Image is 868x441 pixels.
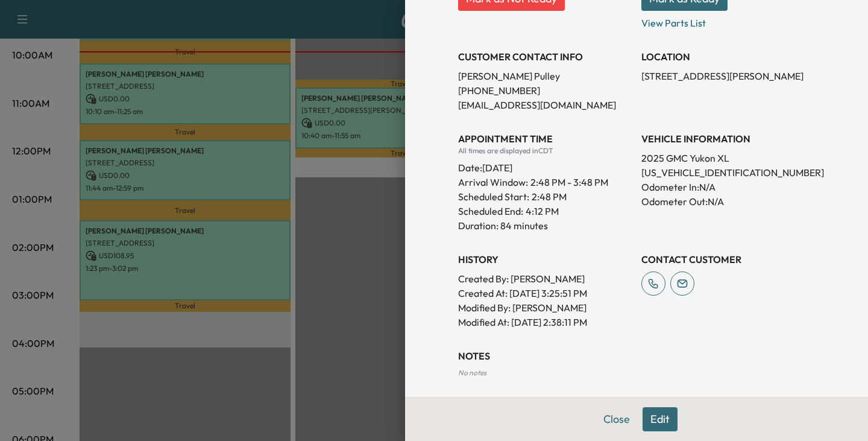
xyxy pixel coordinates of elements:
h3: History [458,252,632,267]
div: No notes [458,368,815,378]
div: All times are displayed in CDT [458,146,632,156]
h3: CONTACT CUSTOMER [641,252,815,267]
p: Arrival Window: [458,175,632,189]
p: Odometer In: N/A [641,180,815,194]
p: View Parts List [641,11,815,30]
p: [EMAIL_ADDRESS][DOMAIN_NAME] [458,98,632,112]
p: Odometer Out: N/A [641,194,815,209]
h3: NOTES [458,349,815,363]
h3: VEHICLE INFORMATION [641,132,815,146]
span: 2:48 PM - 3:48 PM [530,175,608,189]
p: Modified At : [DATE] 2:38:11 PM [458,315,632,329]
p: [PHONE_NUMBER] [458,83,632,98]
button: Edit [643,407,678,431]
h3: CUSTOMER CONTACT INFO [458,49,632,64]
p: [STREET_ADDRESS][PERSON_NAME] [641,69,815,83]
p: Scheduled End: [458,204,523,218]
p: 2:48 PM [532,189,567,204]
h3: LOCATION [641,49,815,64]
p: Modified By : [PERSON_NAME] [458,300,632,315]
p: Created By : [PERSON_NAME] [458,271,632,286]
p: [US_VEHICLE_IDENTIFICATION_NUMBER] [641,165,815,180]
p: Created At : [DATE] 3:25:51 PM [458,286,632,300]
p: 2025 GMC Yukon XL [641,151,815,165]
p: 4:12 PM [526,204,559,218]
h3: APPOINTMENT TIME [458,132,632,146]
p: [PERSON_NAME] Pulley [458,69,632,83]
p: Duration: 84 minutes [458,218,632,233]
div: Date: [DATE] [458,156,632,175]
button: Close [596,407,638,431]
p: Scheduled Start: [458,189,529,204]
